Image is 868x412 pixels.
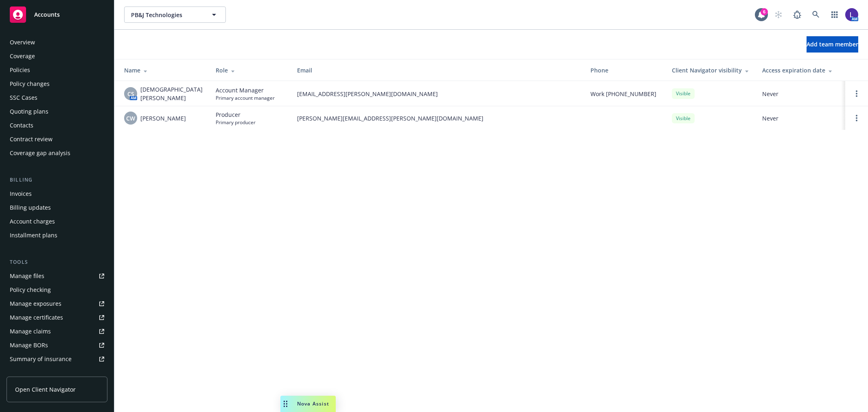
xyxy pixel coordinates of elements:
div: Contacts [10,119,33,132]
div: Client Navigator visibility [672,66,749,75]
span: [PERSON_NAME][EMAIL_ADDRESS][PERSON_NAME][DOMAIN_NAME] [297,114,577,123]
img: photo [845,8,858,21]
span: Primary account manager [216,94,275,101]
div: Coverage gap analysis [10,147,70,160]
span: Primary producer [216,119,256,126]
div: 6 [761,8,768,15]
div: Visible [672,88,695,99]
a: Switch app [826,7,843,23]
span: Account Manager [216,86,275,94]
div: Phone [590,66,659,75]
a: Account charges [7,215,107,228]
div: Installment plans [10,229,57,242]
a: Quoting plans [7,105,107,118]
div: Manage exposures [10,297,61,310]
div: Manage certificates [10,311,63,324]
div: Manage claims [10,325,51,338]
span: Nova Assist [297,400,329,407]
a: Report a Bug [789,7,805,23]
a: Invoices [7,187,107,200]
a: Accounts [7,3,107,26]
div: Email [297,66,577,75]
a: Policies [7,64,107,77]
div: Manage files [10,270,44,283]
span: [PERSON_NAME] [140,114,186,123]
div: Role [216,66,284,75]
div: Drag to move [280,396,291,412]
a: Manage claims [7,325,107,338]
div: Billing [7,176,107,184]
a: Manage files [7,270,107,283]
div: Summary of insurance [10,353,72,366]
a: Billing updates [7,201,107,214]
div: Overview [10,36,35,49]
a: Summary of insurance [7,353,107,366]
span: CS [127,90,134,98]
a: Overview [7,36,107,49]
button: PB&J Technologies [124,7,226,23]
a: Manage certificates [7,311,107,324]
div: Billing updates [10,201,51,214]
span: Add team member [807,40,858,48]
a: Open options [852,113,861,123]
a: Coverage [7,50,107,63]
div: Quoting plans [10,105,48,118]
button: Nova Assist [280,396,336,412]
a: Search [808,7,824,23]
div: Policy changes [10,77,50,90]
a: Manage exposures [7,297,107,310]
a: SSC Cases [7,91,107,104]
div: Name [124,66,203,75]
a: Manage BORs [7,339,107,352]
span: [EMAIL_ADDRESS][PERSON_NAME][DOMAIN_NAME] [297,90,577,98]
span: [DEMOGRAPHIC_DATA][PERSON_NAME] [140,85,203,102]
a: Contract review [7,133,107,146]
div: SSC Cases [10,91,37,104]
div: Invoices [10,187,32,200]
div: Access expiration date [762,66,839,75]
div: Policies [10,64,30,77]
span: PB&J Technologies [131,11,201,19]
a: Start snowing [770,7,787,23]
a: Policy checking [7,283,107,296]
div: Account charges [10,215,55,228]
span: CW [126,114,135,123]
div: Tools [7,258,107,266]
a: Coverage gap analysis [7,147,107,160]
div: Manage BORs [10,339,48,352]
span: Never [762,114,839,123]
span: Accounts [34,11,60,18]
div: Coverage [10,50,35,63]
span: Open Client Navigator [15,385,76,394]
div: Visible [672,113,695,123]
a: Installment plans [7,229,107,242]
span: Producer [216,110,256,119]
span: Never [762,90,839,98]
button: Add team member [807,36,858,53]
a: Policy changes [7,77,107,90]
a: Contacts [7,119,107,132]
span: Work [PHONE_NUMBER] [590,90,656,98]
a: Open options [852,89,861,99]
div: Policy checking [10,283,51,296]
div: Contract review [10,133,52,146]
